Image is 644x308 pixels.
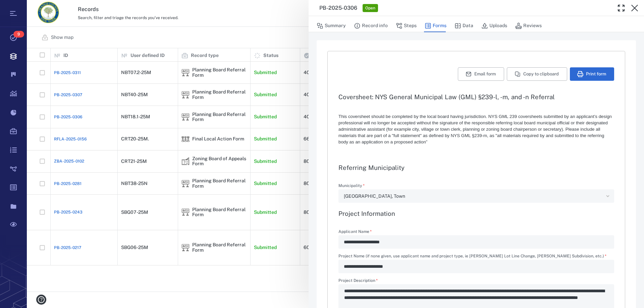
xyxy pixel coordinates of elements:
div: Municipality [338,189,614,203]
h3: PB-2025-0306 [319,4,357,12]
label: Project Description [338,279,614,284]
button: Uploads [481,19,507,32]
button: Toggle Fullscreen [614,1,628,15]
button: Record info [354,19,388,32]
button: Summary [317,19,346,32]
button: Email form [458,67,504,81]
label: Project Name (if none given, use applicant name and project type, ie [PERSON_NAME] Lot Line Chang... [338,254,614,260]
button: Data [454,19,473,32]
h3: Referring Municipality [338,164,614,172]
span: Help [15,5,29,11]
button: Print form [570,67,614,81]
div: [GEOGRAPHIC_DATA], Town [344,192,603,200]
button: Forms [425,19,446,32]
div: Applicant Name [338,235,614,249]
button: Reviews [515,19,542,32]
label: Applicant Name [338,230,614,235]
div: Project Name (if none given, use applicant name and project type, ie Smith Lot Line Change, Jones... [338,260,614,273]
h3: Project Information [338,209,614,218]
span: Open [364,5,377,11]
span: This coversheet should be completed by the local board having jurisdiction. NYS GML 239 covershee... [338,114,612,144]
span: 9 [13,31,24,38]
button: Close [628,1,641,15]
button: Steps [396,19,417,32]
label: Municipality [338,184,614,189]
h3: Coversheet: NYS General Municipal Law (GML) §239-l, -m, and -n Referral [338,93,614,101]
button: Copy to clipboard [507,67,567,81]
